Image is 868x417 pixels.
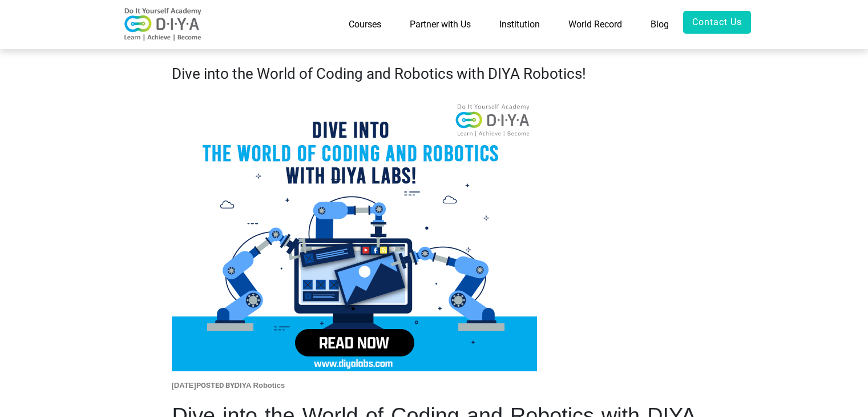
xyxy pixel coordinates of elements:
[172,380,697,391] h6: [DATE] DIYA Robotics
[118,7,209,42] img: logo-v2.png
[485,11,554,38] a: Institution
[683,11,751,34] a: Contact Us
[395,11,485,38] a: Partner with Us
[196,381,235,390] strong: POSTED BY
[172,65,586,82] strong: Dive into the World of Coding and Robotics with DIYA Robotics!
[636,11,683,38] a: Blog
[554,11,636,38] a: World Record
[334,11,395,38] a: Courses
